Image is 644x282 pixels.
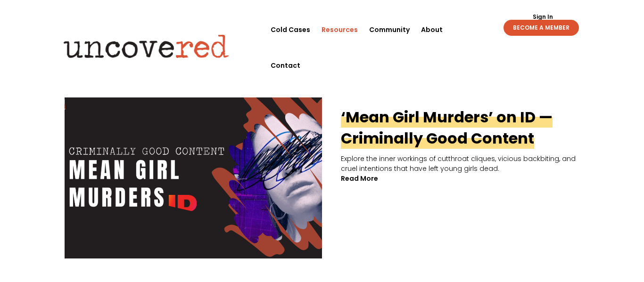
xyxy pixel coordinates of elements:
[369,12,410,48] a: Community
[65,97,322,258] img: ‘Mean Girl Murders’ on ID — Criminally Good Content
[322,12,358,48] a: Resources
[504,20,579,36] a: BECOME A MEMBER
[65,154,580,174] p: Explore the inner workings of cutthroat cliques, vicious backbiting, and cruel intentions that ha...
[341,106,553,149] a: ‘Mean Girl Murders’ on ID — Criminally Good Content
[341,174,378,184] a: read more
[56,28,237,64] img: Uncovered logo
[528,14,558,20] a: Sign In
[421,12,443,48] a: About
[271,12,310,48] a: Cold Cases
[271,48,300,83] a: Contact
